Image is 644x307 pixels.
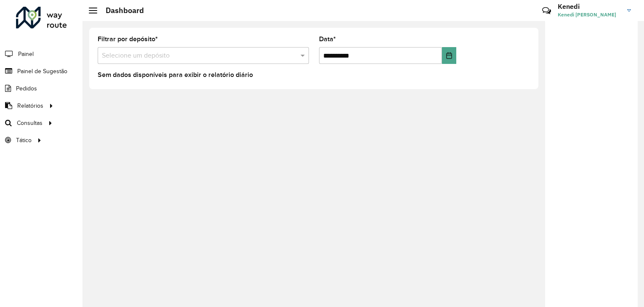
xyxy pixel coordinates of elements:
[17,67,67,76] span: Painel de Sugestão
[17,101,43,110] span: Relatórios
[97,6,144,15] h2: Dashboard
[319,34,336,44] label: Data
[558,3,621,11] h3: Kenedi
[16,84,37,93] span: Pedidos
[16,136,32,145] span: Tático
[558,11,621,19] span: Kenedi [PERSON_NAME]
[98,70,253,80] label: Sem dados disponíveis para exibir o relatório diário
[442,47,456,64] button: Choose Date
[17,119,43,127] span: Consultas
[18,50,34,58] span: Painel
[98,34,158,44] label: Filtrar por depósito
[538,2,556,20] a: Contato Rápido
